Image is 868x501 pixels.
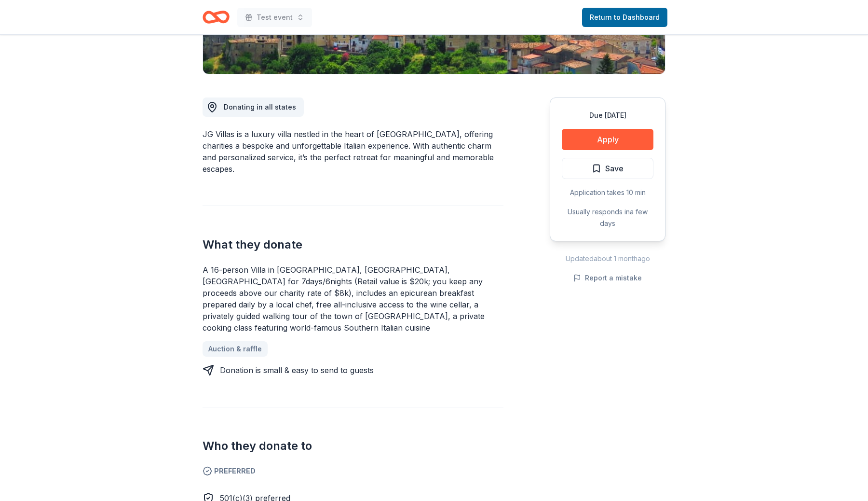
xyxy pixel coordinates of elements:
[203,6,230,28] a: Home
[582,8,667,27] a: Return to Dashboard
[573,272,642,284] button: Report a mistake
[203,438,503,454] h2: Who they donate to
[224,103,296,111] span: Donating in all states
[203,465,503,477] span: Preferred
[220,364,374,376] div: Donation is small & easy to send to guests
[203,237,503,252] h2: What they donate
[203,341,268,357] a: Auction & raffle
[550,253,665,264] div: Updated about 1 month ago
[562,110,653,121] div: Due [DATE]
[562,206,653,229] div: Usually responds in a few days
[562,187,653,198] div: Application takes 10 min
[562,129,653,150] button: Apply
[203,264,503,334] div: A 16-person Villa in [GEOGRAPHIC_DATA], [GEOGRAPHIC_DATA], [GEOGRAPHIC_DATA] for 7days/6nights (R...
[605,162,624,175] span: Save
[257,12,293,23] span: Test event
[562,158,653,179] button: Save
[203,128,503,175] div: JG Villas is a luxury villa nestled in the heart of [GEOGRAPHIC_DATA], offering charities a bespo...
[237,8,312,27] button: Test event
